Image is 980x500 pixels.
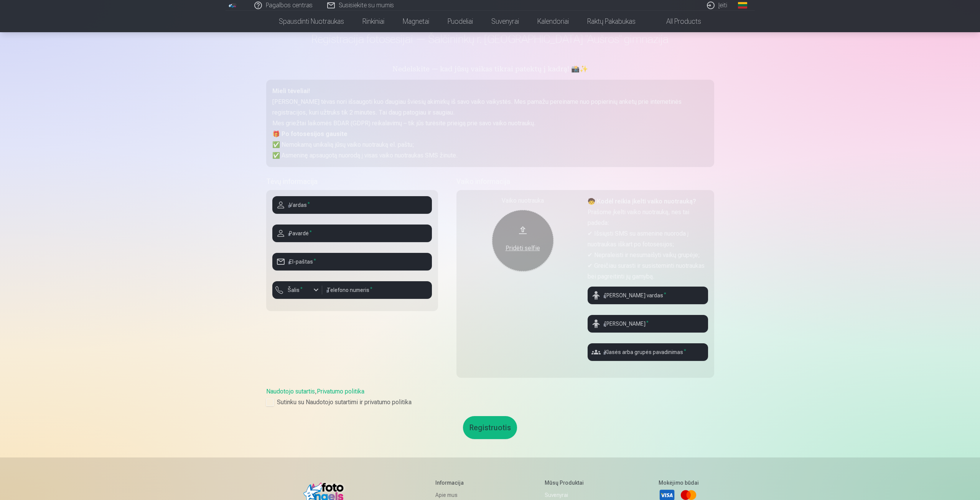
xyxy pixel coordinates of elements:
a: Naudotojo sutartis [266,388,315,395]
a: Rinkiniai [353,11,394,32]
h5: Nedelskite — kad jūsų vaikas tikrai patektų į kadrą! 📸✨ [266,64,714,75]
p: ✔ Išsiųsti SMS su asmenine nuoroda į nuotraukas iškart po fotosesijos; [588,228,708,250]
h5: Informacija [435,479,486,487]
div: , [266,387,714,407]
p: ✅ Asmeninę apsaugotą nuorodą į visas vaiko nuotraukas SMS žinute. [272,150,708,161]
p: ✅ Nemokamą unikalią jūsų vaiko nuotrauką el. paštu; [272,139,708,150]
div: Vaiko nuotrauka [463,196,583,205]
h5: Mūsų produktai [545,479,600,487]
button: Šalis* [272,281,322,299]
label: Sutinku su Naudotojo sutartimi ir privatumo politika [266,398,714,407]
h5: Vaiko informacija [456,176,714,187]
img: /fa2 [229,3,237,8]
button: Pridėti selfie [492,210,553,271]
div: Pridėti selfie [500,244,546,253]
a: Privatumo politika [317,388,364,395]
a: All products [645,11,710,32]
a: Suvenyrai [482,11,528,32]
p: Prašome įkelti vaiko nuotrauką, nes tai padeda: [588,207,708,228]
a: Raktų pakabukas [578,11,645,32]
a: Spausdinti nuotraukas [270,11,353,32]
a: Puodeliai [438,11,482,32]
p: [PERSON_NAME] tėvas nori išsaugoti kuo daugiau šviesių akimirkų iš savo vaiko vaikystės. Mes pama... [272,97,708,118]
p: Mes griežtai laikomės BDAR (GDPR) reikalavimų – tik jūs turėsite prieigą prie savo vaiko nuotraukų. [272,118,708,129]
strong: 🎁 Po fotosesijos gausite [272,130,348,138]
p: ✔ Nepraleisti ir nesumaišyti vaikų grupėje; [588,250,708,261]
a: Magnetai [394,11,438,32]
p: ✔ Greičiau surasti ir susisteminti nuotraukas bei pagreitinti jų gamybą. [588,261,708,282]
strong: 🧒 Kodėl reikia įkelti vaiko nuotrauką? [588,198,696,205]
label: Šalis [285,286,306,294]
h5: Mokėjimo būdai [659,479,699,487]
h1: Registracija fotosesijai — Šalčininkų r. [GEOGRAPHIC_DATA] "Aušros" gimnazija [266,32,714,46]
button: Registruotis [463,416,517,439]
h5: Tėvų informacija [266,176,438,187]
a: Kalendoriai [528,11,578,32]
strong: Mieli tėveliai! [272,87,310,95]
